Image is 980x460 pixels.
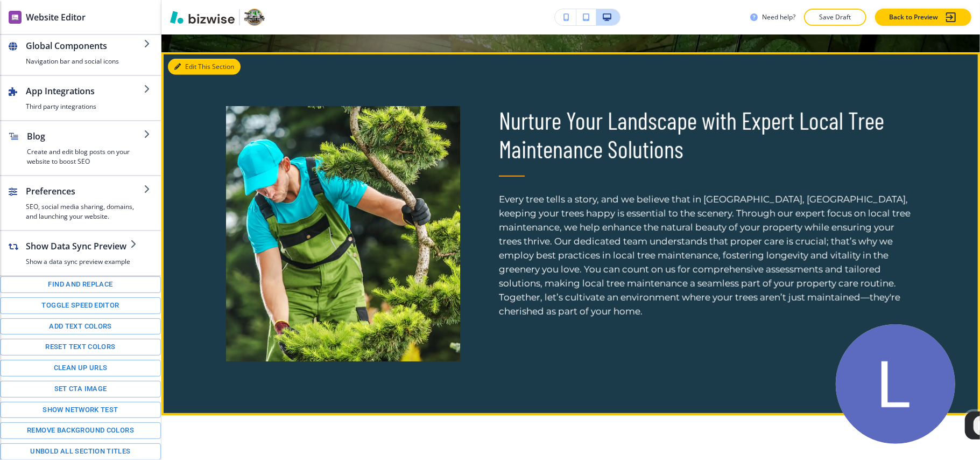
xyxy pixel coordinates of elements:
[26,102,144,111] h4: Third party integrations
[26,85,144,97] h2: App Integrations
[168,59,241,75] button: Edit This Section
[26,185,144,198] h2: Preferences
[889,12,938,22] p: Back to Preview
[226,106,460,361] img: 00d44823f39061684b0d63c360f4c1f1.webp
[27,130,144,143] h2: Blog
[499,106,915,163] p: Nurture Your Landscape with Expert Local Tree Maintenance Solutions
[499,192,915,318] p: Every tree tells a story, and we believe that in [GEOGRAPHIC_DATA], [GEOGRAPHIC_DATA], keeping yo...
[170,11,235,24] img: Bizwise Logo
[818,12,852,22] p: Save Draft
[26,257,130,267] h4: Show a data sync preview example
[244,9,265,26] img: Your Logo
[875,9,971,26] button: Back to Preview
[804,9,866,26] button: Save Draft
[26,57,144,66] h4: Navigation bar and social icons
[26,39,144,52] h2: Global Components
[27,147,144,166] h4: Create and edit blog posts on your website to boost SEO
[26,11,86,24] h2: Website Editor
[26,240,130,253] h2: Show Data Sync Preview
[762,12,795,22] h3: Need help?
[26,202,144,221] h4: SEO, social media sharing, domains, and launching your website.
[9,11,22,24] img: editor icon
